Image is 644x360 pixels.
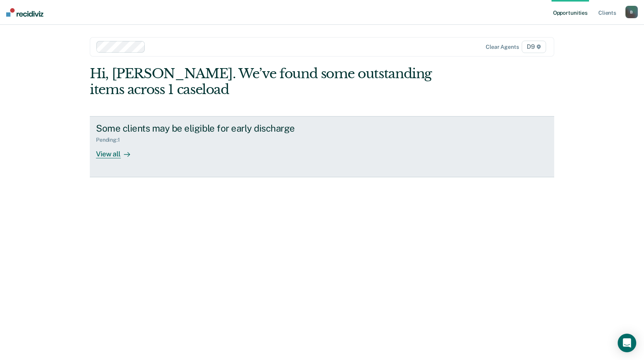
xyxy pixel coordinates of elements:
[522,41,546,53] span: D9
[486,44,519,50] div: Clear agents
[96,123,368,134] div: Some clients may be eligible for early discharge
[96,143,139,158] div: View all
[96,137,126,143] div: Pending : 1
[618,334,636,352] div: Open Intercom Messenger
[90,116,554,177] a: Some clients may be eligible for early dischargePending:1View all
[625,6,638,18] button: B
[6,8,43,17] img: Recidiviz
[90,66,461,98] div: Hi, [PERSON_NAME]. We’ve found some outstanding items across 1 caseload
